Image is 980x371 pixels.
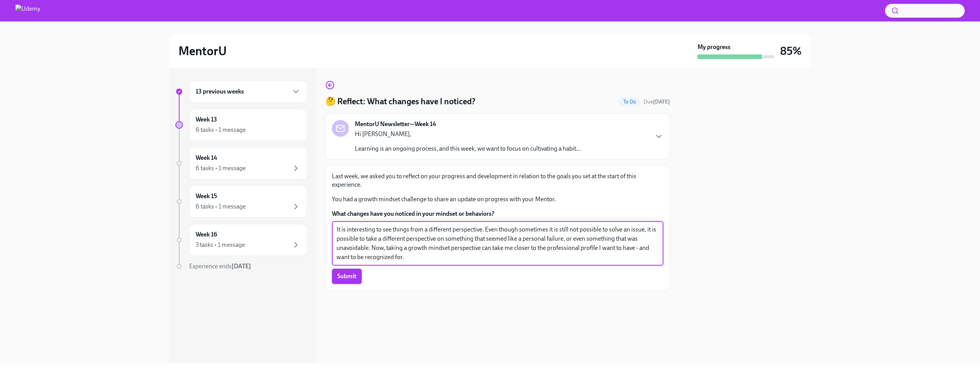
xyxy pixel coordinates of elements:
span: Due [644,98,670,105]
div: 6 tasks • 1 message [196,164,246,172]
span: September 6th, 2025 01:00 [644,98,670,105]
a: Week 163 tasks • 1 message [175,224,307,256]
strong: MentorU Newsletter—Week 14 [355,120,436,128]
span: Submit [337,273,356,280]
h3: 85% [780,44,802,58]
a: Week 156 tasks • 1 message [175,185,307,218]
h6: Week 16 [196,230,217,239]
h2: MentorU [178,43,227,59]
a: Week 146 tasks • 1 message [175,147,307,179]
span: To Do [619,99,640,105]
img: Udemy [15,5,40,17]
h6: Week 14 [196,154,217,162]
p: Last week, we asked you to reflect on your progress and development in relation to the goals you ... [332,172,663,189]
label: What changes have you noticed in your mindset or behaviors? [332,210,663,218]
div: 6 tasks • 1 message [196,126,246,134]
p: You had a growth mindset challenge to share an update on progress with your Mentor. [332,195,663,204]
p: Learning is an ongoing process, and this week, we want to focus on cultivating a habit... [355,144,581,153]
h6: Week 15 [196,192,217,200]
div: 13 previous weeks [189,80,307,103]
textarea: It is interesting to see things from a different perspective. Even though sometimes it is still n... [336,225,659,262]
strong: [DATE] [232,263,251,270]
p: Hi [PERSON_NAME], [355,130,581,138]
div: 3 tasks • 1 message [196,241,245,249]
button: Submit [332,269,362,284]
a: Week 136 tasks • 1 message [175,109,307,141]
strong: My progress [697,43,730,51]
h4: 🤔 Reflect: What changes have I noticed? [325,96,475,107]
span: Experience ends [189,263,251,270]
strong: [DATE] [653,98,670,105]
h6: Week 13 [196,115,217,124]
div: 6 tasks • 1 message [196,202,246,211]
h6: 13 previous weeks [196,87,244,96]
